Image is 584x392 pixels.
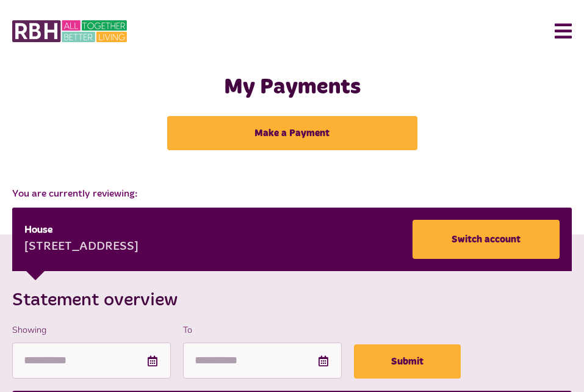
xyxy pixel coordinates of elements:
div: House [24,223,139,238]
h1: My Payments [12,74,572,101]
a: Switch account [413,220,560,259]
span: You are currently reviewing: [12,187,572,201]
div: [STREET_ADDRESS] [24,238,139,256]
a: Make a Payment [167,116,417,150]
img: MyRBH [12,18,127,44]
